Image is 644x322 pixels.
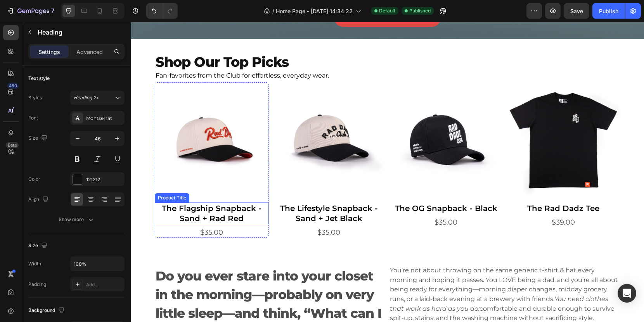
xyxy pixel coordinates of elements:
span: / [272,7,274,15]
div: Montserrat [86,115,123,122]
a: The Rad Dadz Tee [376,181,490,192]
p: Advanced [76,48,103,56]
div: Publish [599,7,618,15]
iframe: Design area [131,22,644,322]
div: Text style [28,75,50,82]
button: Show more [28,213,125,227]
input: Auto [71,257,124,271]
span: Published [409,7,431,14]
div: Size [28,133,49,144]
a: The OG Snapback - Black [258,61,372,175]
a: The Rad Dadz Tee [376,61,490,175]
div: $39.00 [420,196,445,206]
div: Show more [59,216,95,223]
a: The OG Snapback - Black [258,181,372,192]
i: You need clothes that work as hard as you do: [259,274,478,291]
span: Home Page - [DATE] 14:34:22 [276,7,353,15]
div: $35.00 [186,206,210,216]
div: Width [28,260,41,267]
p: 7 [51,6,54,16]
div: Align [28,194,50,205]
button: Publish [592,3,625,19]
button: Heading 2* [70,91,125,105]
span: Default [379,7,395,14]
span: Save [570,8,583,14]
span: Heading 2* [74,94,99,101]
a: The Lifestyle Snapback - Sand + Jet Black [141,61,255,175]
div: Undo/Redo [146,3,178,19]
div: Font [28,114,38,121]
img: Angled black baseball cap with white embroidery. [258,61,372,175]
div: Color [28,176,40,183]
div: $35.00 [303,196,327,206]
img: Black cotton t-shirt with a white logo on front left chest. [376,61,490,175]
button: 7 [3,3,58,19]
div: Add... [86,281,123,288]
button: Save [564,3,589,19]
div: Padding [28,281,46,288]
a: The Lifestyle Snapback - Sand + Jet Black [141,181,255,203]
div: Background [28,305,66,316]
span: You’re not about throwing on the same generic t-shirt & hat every morning and hoping it passes. Y... [259,245,487,300]
div: Size [28,241,49,251]
p: Heading [38,28,121,37]
div: 450 [7,83,19,89]
p: Settings [38,48,60,56]
div: Beta [6,142,19,148]
div: 121212 [86,176,123,183]
div: Styles [28,94,42,101]
div: Open Intercom Messenger [618,284,636,303]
